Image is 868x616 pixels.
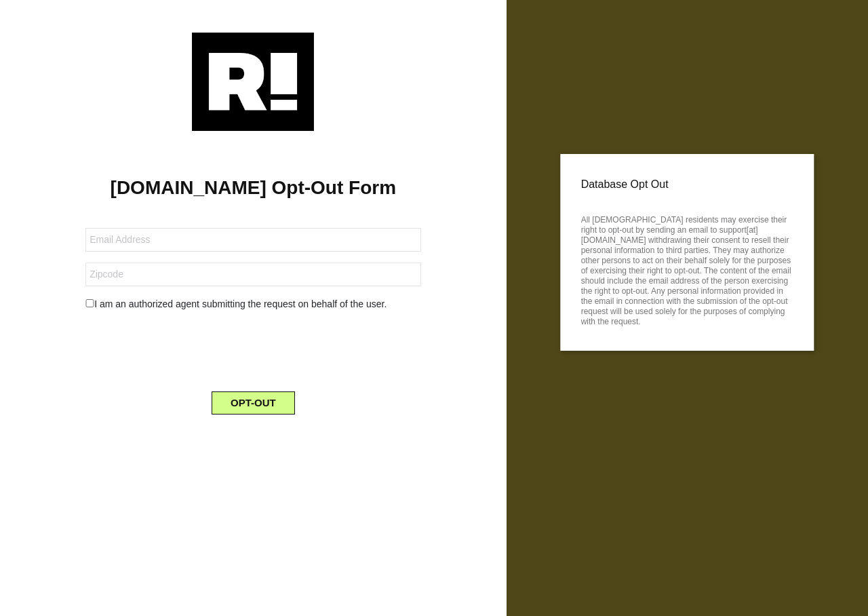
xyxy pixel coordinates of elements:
[20,176,486,199] h1: [DOMAIN_NAME] Opt-Out Form
[581,211,793,327] p: All [DEMOGRAPHIC_DATA] residents may exercise their right to opt-out by sending an email to suppo...
[581,174,793,195] p: Database Opt Out
[75,297,431,311] div: I am an authorized agent submitting the request on behalf of the user.
[192,33,314,131] img: Retention.com
[85,228,420,252] input: Email Address
[212,391,295,415] button: OPT-OUT
[150,322,356,375] iframe: reCAPTCHA
[85,263,420,286] input: Zipcode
